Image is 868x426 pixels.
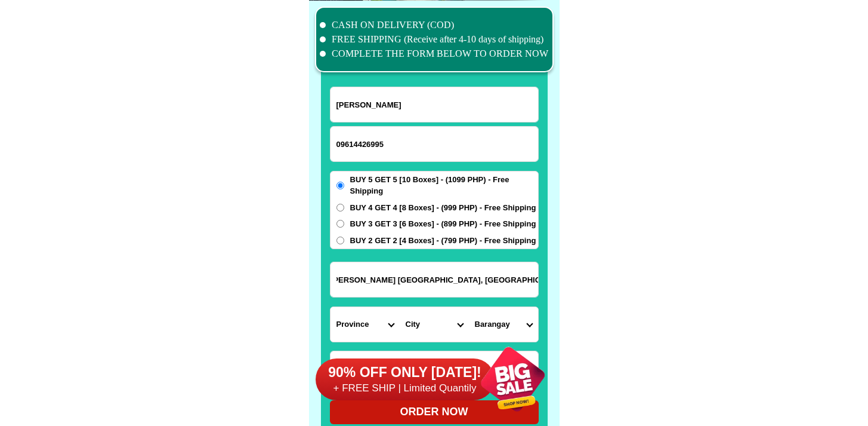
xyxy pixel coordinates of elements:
[350,235,536,247] span: BUY 2 GET 2 [4 Boxes] - (799 PHP) - Free Shipping
[320,18,549,32] li: CASH ON DELIVERY (COD)
[336,182,344,189] input: BUY 5 GET 5 [10 Boxes] - (1099 PHP) - Free Shipping
[320,47,549,61] li: COMPLETE THE FORM BELOW TO ORDER NOW
[350,202,536,214] span: BUY 4 GET 4 [8 Boxes] - (999 PHP) - Free Shipping
[350,218,536,230] span: BUY 3 GET 3 [6 Boxes] - (899 PHP) - Free Shipping
[469,307,538,342] select: Select commune
[320,32,549,47] li: FREE SHIPPING (Receive after 4-10 days of shipping)
[400,307,469,342] select: Select district
[316,364,495,382] h6: 90% OFF ONLY [DATE]!
[350,174,538,197] span: BUY 5 GET 5 [10 Boxes] - (1099 PHP) - Free Shipping
[330,262,538,297] input: Input address
[330,127,538,161] input: Input phone_number
[336,220,344,228] input: BUY 3 GET 3 [6 Boxes] - (899 PHP) - Free Shipping
[330,87,538,122] input: Input full_name
[316,382,495,395] h6: + FREE SHIP | Limited Quantily
[330,307,400,342] select: Select province
[336,237,344,244] input: BUY 2 GET 2 [4 Boxes] - (799 PHP) - Free Shipping
[336,204,344,212] input: BUY 4 GET 4 [8 Boxes] - (999 PHP) - Free Shipping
